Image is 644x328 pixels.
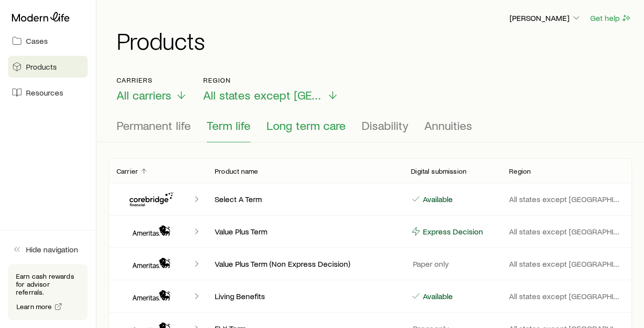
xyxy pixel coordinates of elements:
a: Resources [8,82,88,104]
button: Hide navigation [8,238,88,260]
button: RegionAll states except [GEOGRAPHIC_DATA] [203,76,339,103]
div: Earn cash rewards for advisor referrals.Learn more [8,264,88,320]
span: Learn more [16,303,52,310]
a: Products [8,56,88,78]
p: Available [421,291,453,301]
span: All carriers [117,88,171,102]
p: Express Decision [421,226,483,236]
p: All states except [GEOGRAPHIC_DATA] [509,259,624,269]
span: All states except [GEOGRAPHIC_DATA] [203,88,323,102]
p: Product name [215,167,258,175]
span: Term life [207,118,251,132]
a: Cases [8,30,88,52]
h1: Products [117,28,632,52]
span: Resources [26,88,63,98]
p: All states except [GEOGRAPHIC_DATA] [509,291,624,301]
p: Paper only [411,259,449,269]
p: Digital submission [411,167,466,175]
p: [PERSON_NAME] [510,13,581,23]
button: [PERSON_NAME] [509,12,582,24]
span: Cases [26,36,48,46]
div: Product types [117,118,624,142]
button: Get help [590,12,632,24]
p: All states except [GEOGRAPHIC_DATA] [509,226,624,236]
span: Long term care [266,118,346,132]
p: Region [509,167,530,175]
p: Available [421,194,453,204]
span: Permanent life [117,118,191,132]
p: Carriers [117,76,187,84]
span: Annuities [424,118,472,132]
p: Carrier [117,167,138,175]
p: Value Plus Term (Non Express Decision) [215,259,395,269]
p: Region [203,76,339,84]
p: Living Benefits [215,291,395,301]
button: CarriersAll carriers [117,76,187,103]
p: Select A Term [215,194,395,204]
p: Earn cash rewards for advisor referrals. [16,272,80,296]
span: Hide navigation [26,244,78,254]
p: All states except [GEOGRAPHIC_DATA] [509,194,624,204]
span: Products [26,62,57,72]
p: Value Plus Term [215,226,395,236]
span: Disability [362,118,408,132]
